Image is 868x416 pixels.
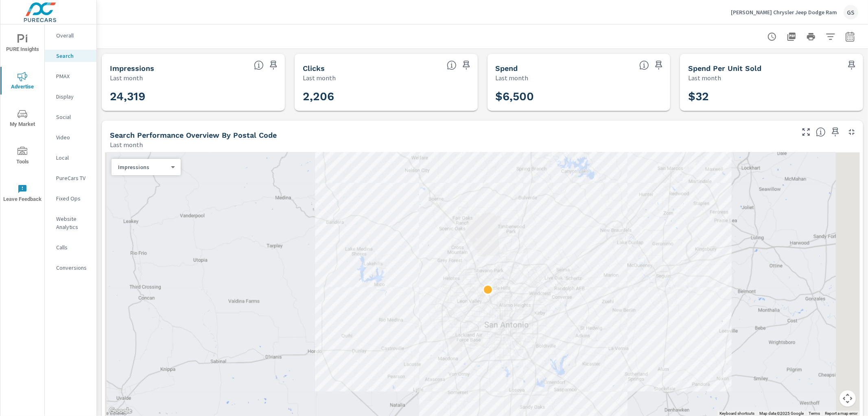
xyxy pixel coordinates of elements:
[496,64,518,73] h5: Spend
[56,243,90,251] p: Calls
[759,411,804,416] span: Map data ©2025 Google
[56,154,90,162] p: Local
[45,152,96,164] div: Local
[110,131,277,139] h5: Search Performance Overview By Postal Code
[45,50,96,62] div: Search
[45,192,96,205] div: Fixed Ops
[45,70,96,82] div: PMAX
[56,52,90,60] p: Search
[56,215,90,231] p: Website Analytics
[303,90,470,103] h3: 2,206
[800,125,813,139] button: Make Fullscreen
[3,34,42,54] span: PURE Insights
[56,92,90,101] p: Display
[3,184,42,204] span: Leave Feedback
[56,194,90,202] p: Fixed Ops
[0,24,44,212] div: nav menu
[45,172,96,184] div: PureCars TV
[3,147,42,167] span: Tools
[825,411,857,416] a: Report a map error
[688,64,761,73] h5: Spend Per Unit Sold
[45,29,96,42] div: Overall
[45,131,96,143] div: Video
[45,262,96,274] div: Conversions
[110,73,143,83] p: Last month
[447,60,457,70] span: The number of times an ad was clicked by a consumer.
[688,90,855,103] h3: $32
[460,59,473,72] span: Save this to your personalized report
[639,60,649,70] span: The amount of money spent on advertising during the period.
[845,59,858,72] span: Save this to your personalized report
[56,31,90,40] p: Overall
[303,73,336,83] p: Last month
[783,29,800,45] button: "Export Report to PDF"
[816,127,826,137] span: Understand Search performance data by postal code. Individual postal codes can be selected and ex...
[110,140,143,150] p: Last month
[56,72,90,80] p: PMAX
[45,111,96,123] div: Social
[822,29,839,45] button: Apply Filters
[803,29,819,45] button: Print Report
[45,213,96,233] div: Website Analytics
[809,411,820,416] a: Terms (opens in new tab)
[118,163,168,171] p: Impressions
[842,29,858,45] button: Select Date Range
[110,90,277,103] h3: 24,319
[56,264,90,272] p: Conversions
[496,73,529,83] p: Last month
[56,174,90,182] p: PureCars TV
[303,64,325,73] h5: Clicks
[254,60,264,70] span: The number of times an ad was shown on your behalf.
[110,64,154,73] h5: Impressions
[844,5,858,20] div: GS
[496,90,662,103] h3: $6,500
[731,9,837,16] p: [PERSON_NAME] Chrysler Jeep Dodge Ram
[3,72,42,92] span: Advertise
[829,125,842,139] span: Save this to your personalized report
[688,73,721,83] p: Last month
[56,113,90,121] p: Social
[112,163,174,171] div: Impressions
[45,241,96,253] div: Calls
[840,390,856,407] button: Map camera controls
[3,109,42,129] span: My Market
[845,125,858,139] button: Minimize Widget
[45,90,96,103] div: Display
[652,59,665,72] span: Save this to your personalized report
[56,133,90,141] p: Video
[267,59,280,72] span: Save this to your personalized report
